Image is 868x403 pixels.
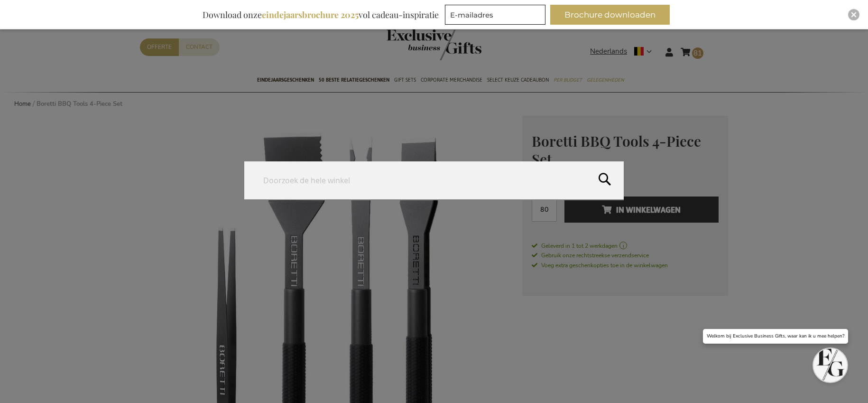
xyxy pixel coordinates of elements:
form: marketing offers and promotions [445,5,548,28]
div: Close [848,9,859,20]
input: E-mailadres [445,5,545,25]
b: eindejaarsbrochure 2025 [262,9,359,20]
input: Doorzoek de hele winkel [244,161,624,199]
button: Brochure downloaden [550,5,670,25]
img: Close [851,12,857,18]
div: Download onze vol cadeau-inspiratie [198,5,443,25]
